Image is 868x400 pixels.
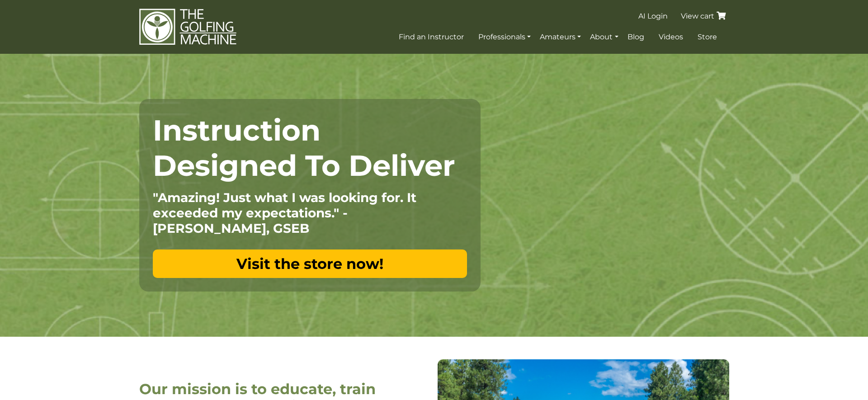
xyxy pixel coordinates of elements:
[680,12,729,20] a: View cart
[476,29,533,45] a: Professionals
[698,33,717,41] span: Store
[153,113,467,183] h1: Instruction Designed To Deliver
[399,33,464,41] span: Find an Instructor
[153,190,467,236] p: "Amazing! Just what I was looking for. It exceeded my expectations." - [PERSON_NAME], GSEB
[396,29,466,45] a: Find an Instructor
[588,29,620,45] a: About
[153,249,467,278] a: Visit the store now!
[659,33,683,41] span: Videos
[139,8,236,46] img: The Golfing Machine
[636,8,670,24] a: AI Login
[627,33,644,41] span: Blog
[695,29,719,45] a: Store
[638,12,668,20] span: AI Login
[538,29,583,45] a: Amateurs
[656,29,685,45] a: Videos
[625,29,646,45] a: Blog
